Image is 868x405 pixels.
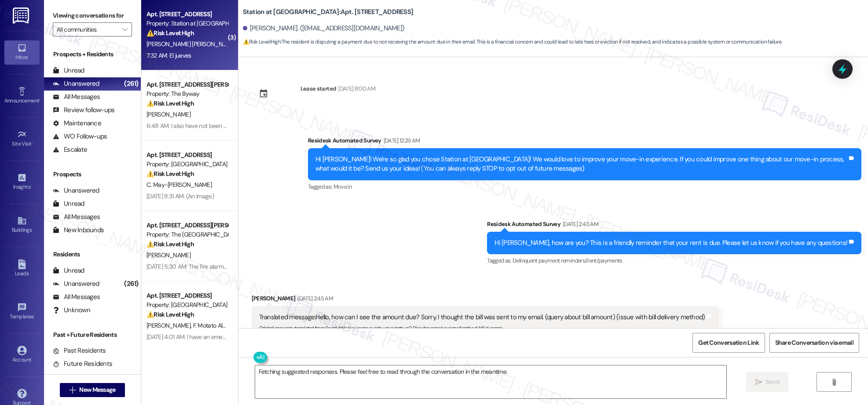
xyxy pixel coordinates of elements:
div: Hi [PERSON_NAME]! We're so glad you chose Station at [GEOGRAPHIC_DATA]! We would love to improve ... [315,155,847,174]
div: (261) [122,77,140,91]
div: Prospects + Residents [44,50,141,59]
strong: ⚠️ Risk Level: High [146,170,194,178]
i:  [122,26,127,33]
div: Property: [GEOGRAPHIC_DATA] [146,160,228,169]
label: Viewing conversations for [53,9,132,22]
div: New Inbounds [53,226,104,235]
div: Property: The Byway [146,89,228,99]
i:  [831,379,837,386]
div: Apt. [STREET_ADDRESS][PERSON_NAME] [146,80,228,89]
span: • [34,312,35,318]
div: Residents [44,250,141,259]
span: Delinquent payment reminders , [513,257,586,264]
div: [DATE] 8:31 AM: (An Image) [146,192,214,200]
strong: ⚠️ Risk Level: High [146,310,194,318]
div: Apt. [STREET_ADDRESS] [146,150,228,160]
div: [PERSON_NAME]. ([EMAIL_ADDRESS][DOMAIN_NAME]) [243,24,405,33]
div: [DATE] 2:45 AM [295,294,333,303]
span: New Message [79,385,115,394]
div: Future Residents [53,359,112,369]
div: Translated message: Hello, how can I see the amount due? Sorry, I thought the bill was sent to my... [259,313,705,322]
button: Get Conversation Link [692,333,765,353]
div: Unread [53,66,84,75]
strong: ⚠️ Risk Level: High [146,99,194,107]
div: Residesk Automated Survey [308,136,861,148]
div: All Messages [53,292,100,302]
div: Unread [53,199,84,208]
button: New Message [60,383,125,397]
div: Tagged as: [487,254,861,267]
div: Apt. [STREET_ADDRESS] [146,291,228,300]
span: Send [765,377,779,387]
div: All Messages [53,92,100,102]
img: ResiDesk Logo [13,7,31,24]
div: Maintenance [53,119,101,128]
div: Escalate [53,145,87,154]
div: Unanswered [53,79,99,88]
div: [DATE] 2:43 AM [560,219,598,229]
div: Property: Station at [GEOGRAPHIC_DATA] [146,19,228,28]
a: Site Visit • [4,127,40,151]
a: Insights • [4,170,40,194]
i:  [69,387,76,394]
div: 6:48 AM: I also have not been getting responses about improper handicapped parking and what the p... [146,122,536,130]
div: Residesk Automated Survey [487,219,861,232]
button: Send [746,372,789,392]
span: • [32,139,33,146]
div: All Messages [53,212,100,222]
textarea: Fetching suggested responses. Please feel free to read through the conversation in the meantime. [255,365,726,398]
b: Station at [GEOGRAPHIC_DATA]: Apt. [STREET_ADDRESS] [243,7,414,17]
span: [PERSON_NAME] [PERSON_NAME] [146,40,236,48]
div: WO Follow-ups [53,132,107,141]
span: Rent/payments [586,257,623,264]
div: [PERSON_NAME] [252,294,719,306]
div: Past + Future Residents [44,330,141,339]
span: Move in [333,183,352,190]
span: Get Conversation Link [698,338,759,347]
div: Unanswered [53,186,99,195]
a: Templates • [4,300,40,324]
span: • [39,96,40,102]
div: Hi [PERSON_NAME], how are you? This is a friendly reminder that your rent is due. Please let us k... [494,238,847,248]
a: Account [4,343,40,367]
div: Apt. [STREET_ADDRESS][PERSON_NAME] [146,221,228,230]
div: (261) [122,277,140,291]
div: [DATE] 12:29 AM [381,136,420,145]
sub: Original message, translated from Spanish : Hola si como puedo ver cuánto es? Disculpe pensé que ... [259,325,503,331]
strong: ⚠️ Risk Level: High [243,38,281,45]
strong: ⚠️ Risk Level: High [146,240,194,248]
span: • [30,182,32,189]
div: Unread [53,266,84,275]
div: [DATE] 4:01 AM: I have an emergency, and I probably have to move, is there any problem if I move? [146,333,396,341]
i:  [755,379,762,386]
input: All communities [57,22,118,36]
div: Tagged as: [308,180,861,193]
div: Review follow-ups [53,106,114,115]
span: C. May-[PERSON_NAME] [146,181,212,189]
div: Apt. [STREET_ADDRESS] [146,10,228,19]
div: Unanswered [53,279,99,288]
div: Prospects [44,170,141,179]
span: F. Motato Alviarez [193,321,239,329]
a: Inbox [4,40,40,64]
span: [PERSON_NAME] [146,321,193,329]
strong: ⚠️ Risk Level: High [146,29,194,37]
div: Past Residents [53,346,106,355]
span: [PERSON_NAME] [146,110,190,118]
span: Share Conversation via email [775,338,853,347]
span: [PERSON_NAME] [146,251,190,259]
div: Unknown [53,306,90,315]
button: Share Conversation via email [769,333,859,353]
div: [DATE] 8:00 AM [336,84,375,93]
span: : The resident is disputing a payment due to not receiving the amount due in their email. This is... [243,37,782,47]
a: Leads [4,257,40,281]
div: Lease started [300,84,337,93]
div: 7:32 AM: El jueves [146,51,191,59]
a: Buildings [4,213,40,237]
div: Property: The [GEOGRAPHIC_DATA] [146,230,228,239]
div: [DATE] 5:30 AM: The fire alarm still goes off throughout the night [146,263,308,270]
div: Property: [GEOGRAPHIC_DATA] [146,300,228,310]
